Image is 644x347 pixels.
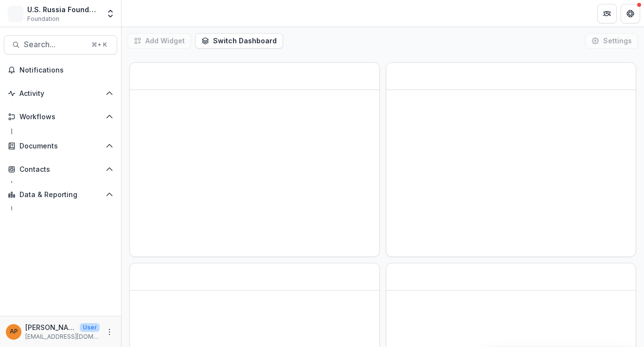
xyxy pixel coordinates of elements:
[10,329,18,335] div: Anna P
[597,4,617,23] button: Partners
[4,86,117,101] button: Open Activity
[27,15,59,23] span: Foundation
[127,33,191,49] button: Add Widget
[27,4,100,15] div: U.S. Russia Foundation
[104,326,115,338] button: More
[25,332,100,341] p: [EMAIL_ADDRESS][DOMAIN_NAME]
[4,35,117,55] button: Search...
[89,39,109,50] div: ⌘ + K
[25,322,76,332] p: [PERSON_NAME]
[4,109,117,125] button: Open Workflows
[125,6,167,20] nav: breadcrumb
[19,191,102,199] span: Data & Reporting
[19,165,102,174] span: Contacts
[19,90,102,98] span: Activity
[4,187,117,202] button: Open Data & Reporting
[621,4,640,23] button: Get Help
[4,62,117,78] button: Notifications
[19,113,102,121] span: Workflows
[585,33,638,49] button: Settings
[195,33,283,49] button: Switch Dashboard
[80,323,100,332] p: User
[104,4,117,23] button: Open entity switcher
[4,162,117,177] button: Open Contacts
[19,142,102,150] span: Documents
[4,138,117,154] button: Open Documents
[19,66,113,74] span: Notifications
[24,40,86,49] span: Search...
